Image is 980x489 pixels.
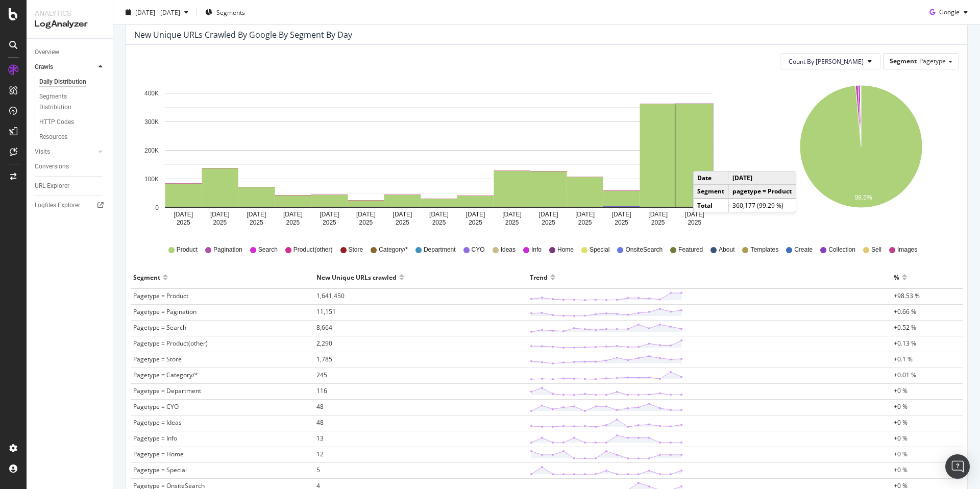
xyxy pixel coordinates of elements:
[919,57,946,65] span: Pagetype
[316,307,336,316] span: 11,151
[286,219,300,226] text: 2025
[531,246,542,254] span: Info
[39,91,106,113] a: Segments Distribution
[250,219,263,226] text: 2025
[871,246,881,254] span: Sell
[505,219,519,226] text: 2025
[35,161,69,172] div: Conversions
[894,418,908,427] span: +0 %
[894,291,920,300] span: +98.53 %
[575,211,595,218] text: [DATE]
[133,418,182,427] span: Pagetype = Ideas
[429,211,449,218] text: [DATE]
[780,53,880,69] button: Count By [PERSON_NAME]
[316,269,397,285] div: New Unique URLs crawled
[144,176,159,183] text: 100K
[612,211,631,218] text: [DATE]
[678,246,703,254] span: Featured
[828,246,855,254] span: Collection
[316,291,345,300] span: 1,641,450
[133,434,177,443] span: Pagetype = Info
[35,146,95,157] a: Visits
[39,91,96,113] div: Segments Distribution
[177,246,198,254] span: Product
[625,246,663,254] span: OnsiteSearch
[134,78,743,231] svg: A chart.
[894,355,913,363] span: +0.1 %
[133,466,187,474] span: Pagetype = Special
[283,211,303,218] text: [DATE]
[728,199,796,212] td: 360,177 (99.29 %)
[133,386,201,395] span: Pagetype = Department
[247,211,266,218] text: [DATE]
[144,118,159,126] text: 300K
[133,450,184,458] span: Pagetype = Home
[210,211,230,218] text: [DATE]
[939,8,960,16] span: Google
[897,246,917,254] span: Images
[35,47,59,58] div: Overview
[174,211,193,218] text: [DATE]
[35,62,53,72] div: Crawls
[359,219,373,226] text: 2025
[945,454,970,479] div: Open Intercom Messenger
[651,219,665,226] text: 2025
[35,161,106,172] a: Conversions
[316,418,324,427] span: 48
[35,200,80,211] div: Logfiles Explorer
[316,402,324,411] span: 48
[432,219,446,226] text: 2025
[35,181,106,191] a: URL Explorer
[685,211,704,218] text: [DATE]
[393,211,412,218] text: [DATE]
[39,77,86,87] div: Daily Distribution
[121,4,192,20] button: [DATE] - [DATE]
[316,466,320,474] span: 5
[472,246,485,254] span: CYO
[894,307,916,316] span: +0.66 %
[316,386,327,395] span: 116
[216,8,245,16] span: Segments
[894,323,916,332] span: +0.52 %
[323,219,336,226] text: 2025
[719,246,734,254] span: About
[894,450,908,458] span: +0 %
[925,4,972,20] button: Google
[789,57,864,66] span: Count By Day
[39,77,106,87] a: Daily Distribution
[590,246,609,254] span: Special
[894,371,916,379] span: +0.01 %
[133,402,179,411] span: Pagetype = CYO
[144,90,159,97] text: 400K
[35,62,95,72] a: Crawls
[35,8,105,18] div: Analytics
[39,117,74,128] div: HTTP Codes
[134,30,352,40] div: New Unique URLs crawled by google by Segment by Day
[424,246,456,254] span: Department
[35,18,105,30] div: LogAnalyzer
[688,219,701,226] text: 2025
[133,355,182,363] span: Pagetype = Store
[320,211,339,218] text: [DATE]
[502,211,522,218] text: [DATE]
[356,211,376,218] text: [DATE]
[135,8,180,16] span: [DATE] - [DATE]
[557,246,574,254] span: Home
[35,47,106,58] a: Overview
[39,117,106,128] a: HTTP Codes
[542,219,555,226] text: 2025
[201,4,249,20] button: Segments
[316,434,324,443] span: 13
[133,269,160,285] div: Segment
[258,246,278,254] span: Search
[213,246,242,254] span: Pagination
[35,200,106,211] a: Logfiles Explorer
[316,355,332,363] span: 1,785
[728,172,796,185] td: [DATE]
[894,339,916,348] span: +0.13 %
[894,434,908,443] span: +0 %
[530,269,548,285] div: Trend
[694,185,728,199] td: Segment
[466,211,485,218] text: [DATE]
